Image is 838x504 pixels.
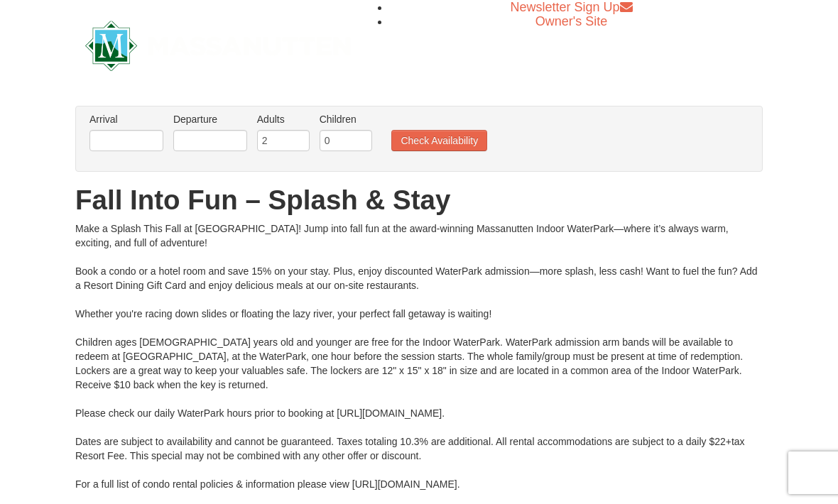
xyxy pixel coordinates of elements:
button: Check Availability [391,130,487,151]
h1: Fall Into Fun – Splash & Stay [75,186,763,214]
a: Owner's Site [535,14,607,28]
img: Massanutten Resort Logo [85,21,351,71]
label: Adults [257,112,310,126]
label: Departure [173,112,247,126]
label: Children [320,112,372,126]
label: Arrival [89,112,163,126]
a: Massanutten Resort [85,27,351,60]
